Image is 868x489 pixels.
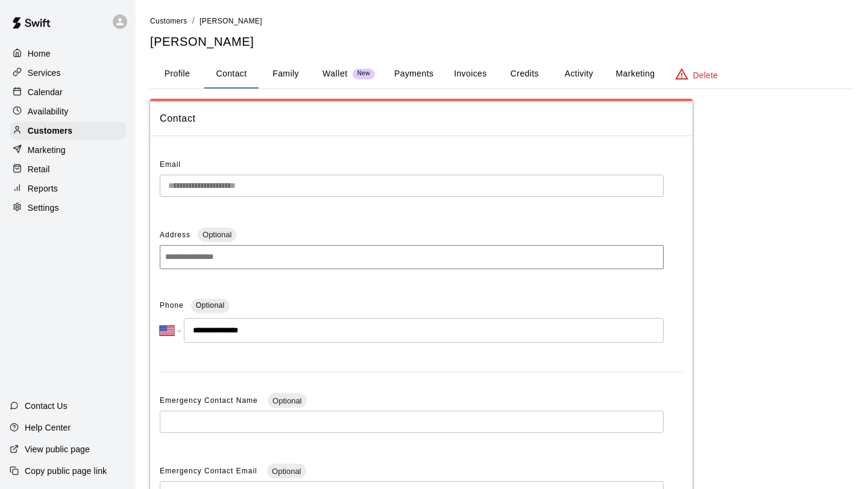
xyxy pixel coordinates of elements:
p: View public page [25,443,90,455]
a: Availability [10,102,126,120]
a: Customers [10,122,126,140]
li: / [192,14,195,27]
p: Calendar [28,86,63,98]
a: Marketing [10,141,126,159]
a: Services [10,64,126,82]
h5: [PERSON_NAME] [150,34,854,50]
p: Customers [28,125,72,137]
button: Invoices [443,60,497,89]
span: Optional [198,230,236,239]
span: Optional [196,301,225,310]
p: Home [28,48,51,60]
p: Marketing [28,144,66,156]
p: Help Center [25,422,71,434]
p: Settings [28,202,59,214]
button: Payments [385,60,443,89]
span: Customers [150,17,187,25]
div: The email of an existing customer can only be changed by the customer themselves at https://book.... [160,175,664,197]
div: basic tabs example [150,60,854,89]
a: Retail [10,160,126,178]
p: Wallet [322,67,348,80]
a: Settings [10,199,126,217]
a: Calendar [10,83,126,101]
span: Email [160,160,181,169]
span: Optional [267,467,306,476]
a: Home [10,45,126,63]
button: Profile [150,60,204,89]
p: Services [28,67,61,79]
button: Marketing [606,60,664,89]
span: New [353,70,375,78]
p: Delete [693,69,718,81]
span: Address [160,231,190,239]
span: Emergency Contact Email [160,467,260,475]
a: Customers [150,16,187,25]
button: Family [259,60,313,89]
p: Availability [28,105,69,117]
p: Retail [28,163,50,175]
p: Contact Us [25,400,68,412]
span: Optional [268,396,306,405]
span: Emergency Contact Name [160,396,260,405]
span: Contact [160,111,683,126]
nav: breadcrumb [150,14,854,28]
button: Activity [552,60,606,89]
a: Reports [10,179,126,198]
span: Phone [160,296,184,316]
button: Contact [204,60,259,89]
button: Credits [497,60,552,89]
span: [PERSON_NAME] [200,17,262,25]
p: Reports [28,182,58,195]
p: Copy public page link [25,465,107,477]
